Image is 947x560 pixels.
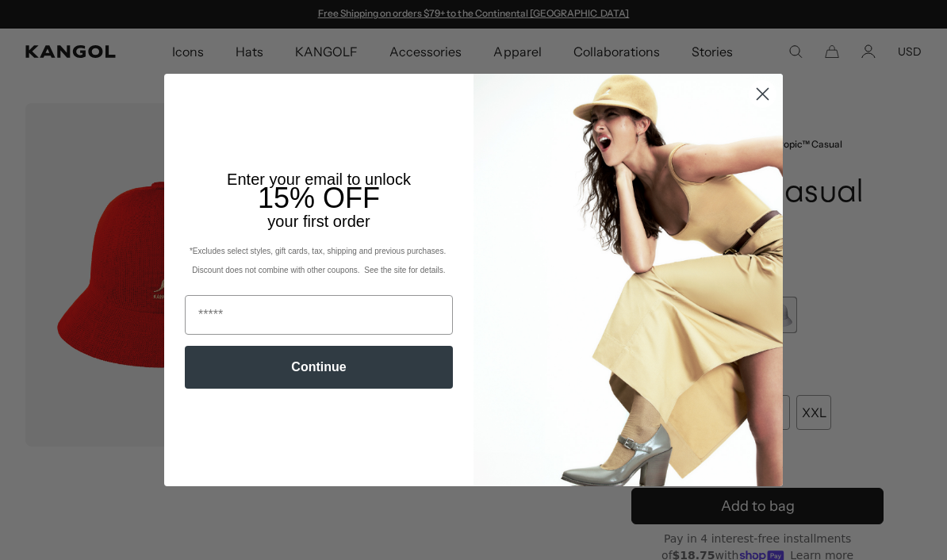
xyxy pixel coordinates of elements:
img: 93be19ad-e773-4382-80b9-c9d740c9197f.jpeg [473,74,783,486]
span: 15% OFF [258,182,380,214]
input: Email [185,295,453,335]
span: your first order [267,213,370,230]
span: Enter your email to unlock [227,171,411,188]
span: *Excludes select styles, gift cards, tax, shipping and previous purchases. Discount does not comb... [190,247,448,274]
button: Continue [185,346,453,389]
button: Close dialog [749,80,776,108]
